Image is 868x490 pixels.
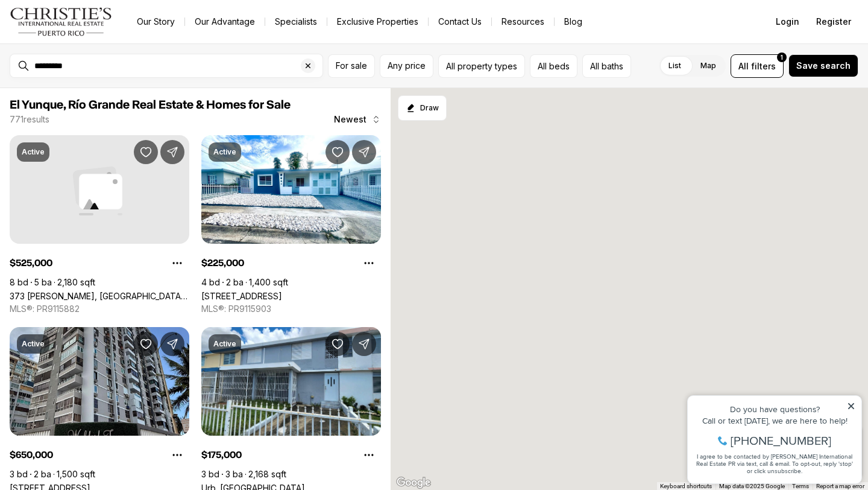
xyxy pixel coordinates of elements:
span: Register [816,17,851,27]
label: List [659,55,691,77]
button: Login [769,10,807,34]
span: I agree to be contacted by [PERSON_NAME] International Real Estate PR via text, call & email. To ... [15,74,172,97]
p: Active [22,147,45,157]
button: Property options [357,251,381,275]
span: Save search [796,61,851,71]
button: All baths [582,54,631,78]
label: Map [691,55,726,77]
button: Clear search input [301,54,322,77]
button: Share Property [160,332,184,356]
p: 771 results [10,115,49,124]
span: filters [751,60,776,72]
span: [PHONE_NUMBER] [49,57,150,69]
button: Property options [165,251,189,275]
button: Save Property: 373 LUTZ [134,140,158,164]
span: Newest [334,115,366,124]
button: Save Property: 7 A 33 CALLE BOLIVIA [325,140,350,164]
a: Our Advantage [185,13,265,30]
button: Property options [165,443,189,467]
button: Share Property [160,140,184,164]
button: For sale [328,54,375,78]
p: Active [213,147,236,157]
span: 1 [781,52,783,62]
p: Active [22,339,45,349]
button: Save Property: Urb. Irlanda Heights CALLE MIZAR [325,332,350,356]
span: Any price [388,61,426,71]
a: 7 A 33 CALLE BOLIVIA, BAYAMON PR, 00959 [201,291,282,301]
button: Save search [788,54,858,77]
span: All [738,60,749,72]
div: Do you have questions? [13,27,174,36]
a: Specialists [265,13,327,30]
a: Our Story [127,13,184,30]
button: Save Property: 4123 ISLA VERDE AVENUE #203 [134,332,158,356]
a: Resources [492,13,554,30]
button: Start drawing [398,95,447,121]
button: Any price [380,54,433,78]
button: Register [809,10,858,34]
button: All property types [438,54,525,78]
button: Share Property [352,140,376,164]
a: Blog [555,13,592,30]
a: 373 LUTZ, SAN JUAN PR, 00901 [10,291,189,301]
span: For sale [336,61,367,71]
a: Exclusive Properties [327,13,428,30]
span: El Yunque, Río Grande Real Estate & Homes for Sale [10,99,291,111]
img: logo [10,7,113,36]
button: Allfilters1 [731,54,784,78]
button: Contact Us [429,13,491,30]
span: Login [776,17,799,27]
button: All beds [530,54,577,78]
button: Newest [327,107,388,132]
p: Active [213,339,236,349]
div: Call or text [DATE], we are here to help! [13,39,174,47]
button: Share Property [352,332,376,356]
button: Property options [357,443,381,467]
